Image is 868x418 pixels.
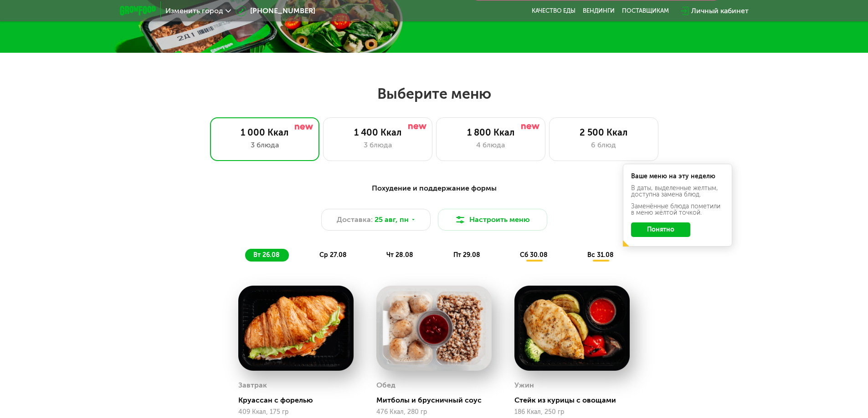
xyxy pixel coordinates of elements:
button: Настроить меню [438,209,547,231]
div: Личный кабинет [691,5,749,16]
div: В даты, выделенные желтым, доступна замена блюд. [631,185,724,198]
span: пт 29.08 [453,251,480,259]
span: сб 30.08 [520,251,548,259]
a: Качество еды [532,7,575,15]
div: поставщикам [622,7,669,15]
div: 6 блюд [559,140,649,151]
div: Стейк из курицы с овощами [514,396,637,405]
div: Круассан с форелью [238,396,361,405]
button: Понятно [631,222,690,237]
span: вт 26.08 [253,251,280,259]
span: Изменить город [165,7,223,15]
span: вс 31.08 [587,251,614,259]
a: Вендинги [583,7,615,15]
a: [PHONE_NUMBER] [236,5,315,16]
div: Заменённые блюда пометили в меню жёлтой точкой. [631,203,724,216]
div: 2 500 Ккал [559,127,649,138]
div: 409 Ккал, 175 гр [238,408,354,416]
div: 476 Ккал, 280 гр [376,408,492,416]
span: чт 28.08 [386,251,413,259]
div: Ваше меню на эту неделю [631,173,724,180]
span: 25 авг, пн [375,214,409,225]
div: Похудение и поддержание формы [164,183,704,194]
span: ср 27.08 [319,251,347,259]
span: Доставка: [337,214,373,225]
h2: Выберите меню [29,85,839,103]
div: Завтрак [238,378,267,392]
div: 1 400 Ккал [333,127,423,138]
div: Митболы и брусничный соус [376,396,499,405]
div: Ужин [514,378,534,392]
div: 1 800 Ккал [446,127,536,138]
div: Обед [376,378,395,392]
div: 3 блюда [220,140,310,151]
div: 1 000 Ккал [220,127,310,138]
div: 4 блюда [446,140,536,151]
div: 3 блюда [333,140,423,151]
div: 186 Ккал, 250 гр [514,408,630,416]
